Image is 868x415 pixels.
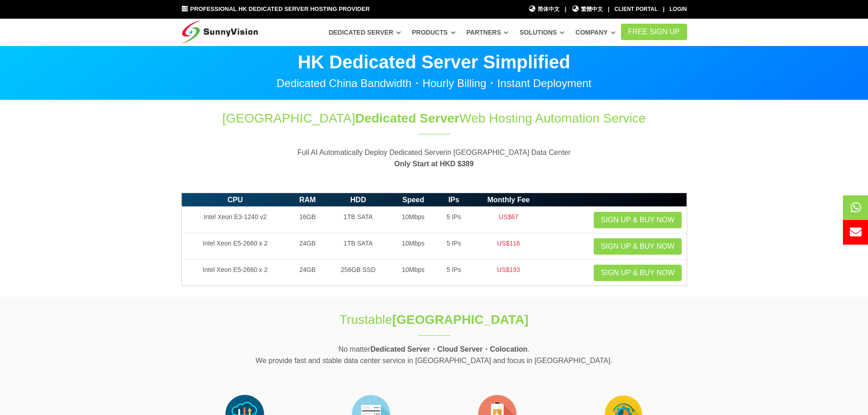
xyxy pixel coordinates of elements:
[571,5,603,14] a: 繁體中文
[519,24,565,41] a: Solutions
[181,193,289,207] th: CPU
[594,212,682,228] a: Sign up & Buy Now
[190,5,370,12] span: Professional HK Dedicated Server Hosting Provider
[390,260,437,286] td: 10Mbps
[370,345,528,353] strong: Dedicated Server・Cloud Server・Colocation
[181,260,289,286] td: Intel Xeon E5-2660 x 2
[437,233,471,260] td: 5 IPs
[392,313,529,327] strong: [GEOGRAPHIC_DATA]
[390,233,437,260] td: 10Mbps
[289,233,327,260] td: 24GB
[412,24,456,41] a: Products
[615,6,658,12] a: Client Portal
[181,109,687,127] h1: [GEOGRAPHIC_DATA] Web Hosting Automation Service
[471,260,546,286] td: US$193
[437,207,471,233] td: 5 IPs
[471,233,546,260] td: US$116
[471,193,546,207] th: Monthly Fee
[181,78,687,89] p: Dedicated China Bandwidth・Hourly Billing・Instant Deployment
[394,160,473,168] strong: Only Start at HKD $389
[390,207,437,233] td: 10Mbps
[181,147,687,170] p: Full AI Automatically Deploy Dedicated Serverin [GEOGRAPHIC_DATA] Data Center
[608,5,609,14] li: |
[390,193,437,207] th: Speed
[289,193,327,207] th: RAM
[670,6,687,12] a: Login
[529,5,560,14] a: 简体中文
[326,193,390,207] th: HDD
[355,111,459,125] span: Dedicated Server
[181,233,289,260] td: Intel Xeon E5-2660 x 2
[565,5,566,14] li: |
[289,207,327,233] td: 16GB
[326,260,390,286] td: 256GB SSD
[437,193,471,207] th: IPs
[663,5,664,14] li: |
[181,343,687,367] p: No matter . We provide fast and stable data center service in [GEOGRAPHIC_DATA] and focus in [GEO...
[467,24,509,41] a: Partners
[326,233,390,260] td: 1TB SATA
[594,265,682,281] a: Sign up & Buy Now
[181,207,289,233] td: Intel Xeon E3-1240 v2
[594,238,682,255] a: Sign up & Buy Now
[329,24,401,41] a: Dedicated Server
[437,260,471,286] td: 5 IPs
[181,53,687,71] p: HK Dedicated Server Simplified
[282,311,586,328] h1: Trustable
[326,207,390,233] td: 1TB SATA
[471,207,546,233] td: US$67
[575,24,616,41] a: Company
[621,24,687,40] a: FREE Sign Up
[289,260,327,286] td: 24GB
